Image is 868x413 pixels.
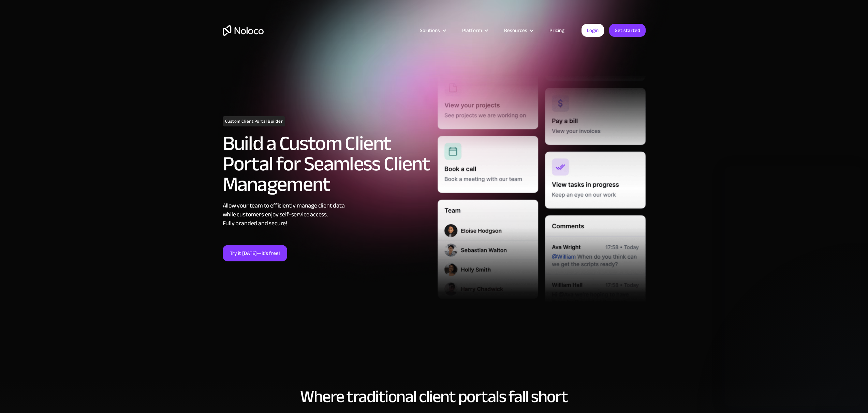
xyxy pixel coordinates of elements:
div: Resources [496,26,541,35]
h2: Build a Custom Client Portal for Seamless Client Management [223,133,431,195]
a: Pricing [541,26,573,35]
a: Login [582,24,604,37]
a: Try it [DATE]—it’s free! [223,245,287,261]
div: Allow your team to efficiently manage client data while customers enjoy self-service access. Full... [223,201,431,228]
div: Platform [454,26,496,35]
h1: Custom Client Portal Builder [223,116,285,126]
iframe: Intercom live chat [725,166,861,406]
a: home [223,25,264,36]
div: Solutions [420,26,440,35]
div: Platform [462,26,482,35]
div: Solutions [411,26,454,35]
h2: Where traditional client portals fall short [223,387,646,406]
div: Resources [504,26,527,35]
a: Get started [609,24,646,37]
